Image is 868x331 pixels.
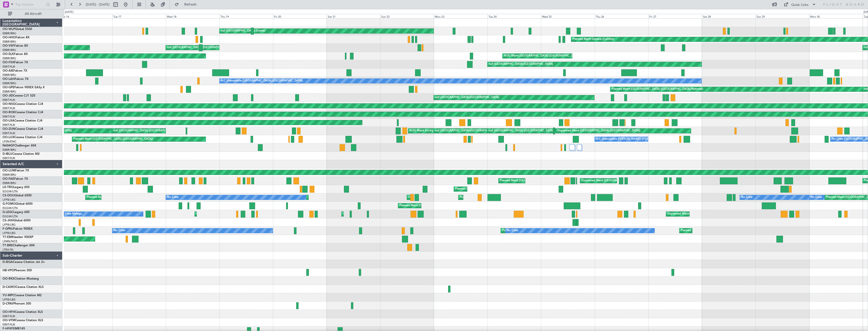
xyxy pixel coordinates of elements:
a: OO-WLPGlobal 5500 [3,28,32,31]
a: EBKT/KJK [3,123,15,127]
span: OO-RKS [3,277,14,280]
div: Quick Links [791,3,808,8]
a: F-HFKFEMB145 [3,327,25,330]
span: OO-ELK [3,53,14,56]
span: OO-ZUN [3,128,15,131]
a: OO-LUMFalcon 7X [3,169,29,172]
span: T7-EMI [3,236,12,239]
a: OO-ELKFalcon 8X [3,53,28,56]
div: Unplanned Maint [GEOGRAPHIC_DATA] ([GEOGRAPHIC_DATA]) [667,210,750,218]
div: Fri 20 [273,14,327,18]
a: LFPB/LBG [3,298,16,302]
a: D-IBLUCessna Citation M2 [3,153,40,156]
div: A/C Unavailable [PERSON_NAME] ([PERSON_NAME]) [596,135,666,143]
a: HB-VPOPhenom 300 [3,269,32,272]
a: EBBR/BRU [3,81,16,85]
div: null [GEOGRAPHIC_DATA] ([GEOGRAPHIC_DATA]) [489,127,554,135]
a: EBKT/KJK [3,323,15,326]
a: EBKT/KJK [3,156,15,160]
a: EBBR/BRU [3,40,16,44]
span: OO-LUX [3,136,14,139]
div: null [GEOGRAPHIC_DATA] (Linate) [221,27,265,35]
button: Quick Links [781,1,819,9]
span: OO-LUM [3,169,15,172]
a: EGGW/LTN [3,206,18,210]
div: Mon 30 [809,14,863,18]
div: Planned Maint [GEOGRAPHIC_DATA] ([GEOGRAPHIC_DATA]) [502,227,582,234]
span: D-IEGA [3,261,13,264]
input: Trip Number [15,1,44,8]
div: Thu 26 [595,14,648,18]
a: OO-FSXFalcon 7X [3,61,28,64]
a: EBKT/KJK [3,314,15,318]
span: N604GF [3,144,14,147]
a: LFPB/LBG [3,223,16,227]
div: Sat 28 [702,14,755,18]
span: All Aircraft [13,12,53,16]
a: LFPB/LBG [3,231,16,235]
span: Refresh [180,3,201,6]
a: EBKT/KJK [3,106,15,110]
a: EBBR/BRU [3,48,16,52]
div: Planned Maint [GEOGRAPHIC_DATA] ([GEOGRAPHIC_DATA]) [196,210,276,218]
span: OO-LAH [3,78,15,81]
span: CS-JHH [3,219,13,222]
div: Unplanned Maint [GEOGRAPHIC_DATA] ([GEOGRAPHIC_DATA] National) [581,177,676,185]
a: OO-NSGCessna Citation CJ4 [3,103,43,106]
span: G-FOMO [3,202,15,205]
a: LFPB/LBG [3,198,16,202]
a: EBBR/BRU [3,90,16,94]
span: OO-JID [3,94,13,97]
div: null [GEOGRAPHIC_DATA]-[GEOGRAPHIC_DATA] [435,127,499,135]
a: OO-JIDCessna CJ1 525 [3,94,35,97]
span: OO-AIE [3,69,13,72]
span: OO-HHO [3,36,16,39]
div: Tue 24 [487,14,541,18]
a: D-IEGACessna Citation Jet 2+ [3,261,45,264]
div: Unplanned Maint [GEOGRAPHIC_DATA] ([GEOGRAPHIC_DATA]) [408,194,491,201]
a: OO-ROKCessna Citation CJ4 [3,111,43,114]
a: OO-ZUNCessna Citation CJ4 [3,128,43,131]
div: No Crew [810,194,822,201]
a: EBBR/BRU [3,56,16,60]
a: LFSN/ENC [3,140,16,143]
div: Planned Maint [GEOGRAPHIC_DATA] ([GEOGRAPHIC_DATA] National) [500,177,591,185]
div: Mon 16 [59,14,112,18]
div: No Crew [114,227,125,234]
a: EBBR/BRU [3,73,16,77]
div: No Crew [167,194,179,201]
div: No Crew Malaga [60,210,82,218]
span: D-CPAV [3,302,13,305]
div: Planned Maint [GEOGRAPHIC_DATA] ([GEOGRAPHIC_DATA]) [681,227,760,234]
a: EBBR/BRU [3,173,16,177]
span: [DATE] - [DATE] [86,2,110,7]
span: OO-VSF [3,44,14,47]
a: EBBR/BRU [3,148,16,152]
div: Fri 27 [648,14,702,18]
span: OO-VFM [3,319,15,322]
a: T7-BREChallenger 604 [3,244,35,247]
a: OO-LUXCessna Citation CJ4 [3,136,42,139]
a: OO-FAEFalcon 7X [3,177,28,180]
a: EBKT/KJK [3,65,15,69]
span: HB-VPO [3,269,14,272]
div: Wed 18 [166,14,219,18]
div: Sun 29 [755,14,809,18]
span: OO-HFH [3,311,15,314]
div: null [GEOGRAPHIC_DATA]-[GEOGRAPHIC_DATA] [435,94,499,101]
a: OO-HHOFalcon 8X [3,36,30,39]
div: Planned Maint [GEOGRAPHIC_DATA] ([GEOGRAPHIC_DATA]) [87,194,166,201]
div: Unplanned Maint [GEOGRAPHIC_DATA] ([GEOGRAPHIC_DATA]) [557,127,640,135]
a: G-LEGCLegacy 600 [3,211,30,214]
span: D-IBLU [3,153,12,156]
span: OO-WLP [3,28,15,31]
a: CS-JHHGlobal 6000 [3,219,31,222]
a: EBKT/KJK [3,115,15,118]
div: Planned Maint Geneva (Cointrin) [573,36,614,43]
a: D-CPAVPhenom 300 [3,302,31,305]
span: G-LEGC [3,211,13,214]
a: OO-AIEFalcon 7X [3,69,27,72]
a: G-FOMOGlobal 6000 [3,202,33,205]
span: YU-MPC [3,294,14,297]
span: T7-BRE [3,244,13,247]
